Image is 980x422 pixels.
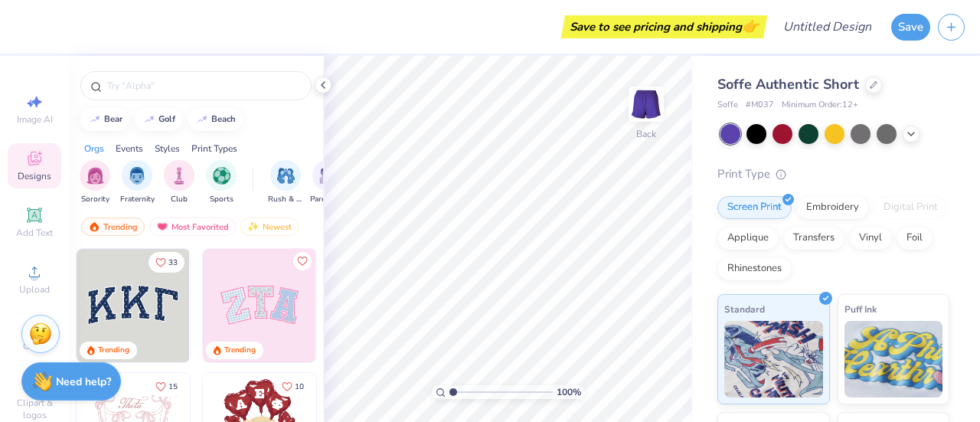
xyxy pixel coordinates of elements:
div: filter for Sports [206,160,237,205]
img: Rush & Bid Image [277,167,295,185]
div: beach [211,115,236,123]
img: Sports Image [213,167,230,185]
button: filter button [268,160,303,205]
div: Digital Print [874,196,948,219]
span: Clipart & logos [8,397,61,421]
button: Save [891,14,930,41]
div: Applique [717,227,779,250]
img: Standard [724,321,823,397]
div: filter for Sorority [80,160,110,205]
div: Print Type [717,165,949,183]
div: filter for Fraternity [120,160,155,205]
div: Rhinestones [717,257,792,280]
span: Club [171,194,188,205]
div: Orgs [84,142,104,155]
span: Designs [18,170,51,182]
div: Print Types [191,142,237,155]
span: # M037 [746,99,774,112]
div: filter for Parent's Weekend [310,160,345,205]
img: trend_line.gif [143,115,155,124]
img: 3b9aba4f-e317-4aa7-a679-c95a879539bd [77,249,190,362]
img: Back [631,89,661,119]
span: Parent's Weekend [310,194,345,205]
span: Upload [19,283,50,296]
div: Save to see pricing and shipping [565,15,763,38]
div: Most Favorited [149,218,236,236]
img: trending.gif [88,221,100,232]
span: Sports [210,194,234,205]
span: Fraternity [120,194,155,205]
img: edfb13fc-0e43-44eb-bea2-bf7fc0dd67f9 [189,249,302,362]
div: Events [116,142,143,155]
img: Club Image [171,167,188,185]
span: Minimum Order: 12 + [782,99,858,112]
button: filter button [164,160,194,205]
div: golf [158,115,175,123]
div: Styles [155,142,180,155]
div: bear [104,115,122,123]
span: 33 [168,259,178,267]
span: 10 [295,383,304,391]
span: Image AI [17,113,53,126]
button: Like [275,376,311,397]
span: 100 % [557,385,581,399]
input: Untitled Design [771,11,884,42]
div: Trending [81,218,145,236]
strong: Need help? [56,375,111,389]
div: filter for Club [164,160,194,205]
img: Newest.gif [247,221,260,232]
button: filter button [80,160,110,205]
div: filter for Rush & Bid [268,160,303,205]
div: Trending [98,345,129,356]
div: Transfers [783,227,844,250]
button: Like [149,376,185,397]
span: Soffe [717,99,738,112]
img: Puff Ink [844,321,943,397]
input: Try "Alpha" [106,78,302,93]
div: Back [636,127,656,141]
span: 👉 [742,17,759,35]
span: Standard [724,301,765,317]
button: Like [293,252,312,270]
span: Sorority [81,194,109,205]
div: Foil [897,227,933,250]
div: Embroidery [796,196,869,219]
div: Vinyl [849,227,892,250]
button: filter button [206,160,237,205]
button: Like [149,252,185,273]
img: most_fav.gif [156,221,168,232]
span: Add Text [16,227,53,239]
span: Rush & Bid [268,194,303,205]
button: golf [135,108,182,131]
div: Newest [240,218,299,236]
button: filter button [120,160,155,205]
button: beach [188,108,243,131]
img: Parent's Weekend Image [319,167,337,185]
img: Fraternity Image [129,167,145,185]
img: trend_line.gif [89,115,101,124]
span: 15 [168,383,178,391]
div: Trending [224,345,256,356]
span: Soffe Authentic Short [717,75,859,93]
img: 5ee11766-d822-42f5-ad4e-763472bf8dcf [315,249,429,362]
img: 9980f5e8-e6a1-4b4a-8839-2b0e9349023c [203,249,316,362]
img: Sorority Image [87,167,104,185]
div: Screen Print [717,196,792,219]
img: trend_line.gif [196,115,208,124]
button: filter button [310,160,345,205]
button: bear [80,108,129,131]
span: Puff Ink [844,301,877,317]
